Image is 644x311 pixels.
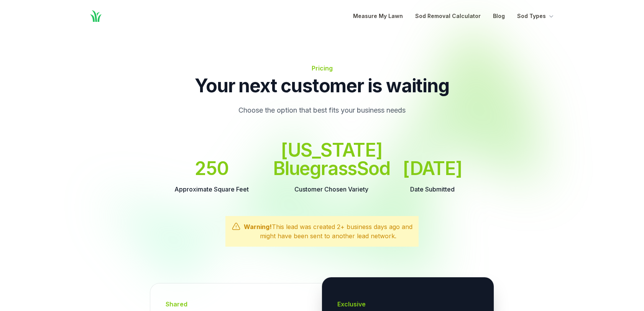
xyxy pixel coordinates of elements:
dd: [US_STATE] Bluegrass Sod [273,141,390,178]
p: This lead was created 2+ business days ago and [244,222,412,241]
dd: 250 [174,159,249,178]
dt: Approximate Square Feet [174,184,249,195]
h2: Pricing [150,63,494,74]
p: Choose the option that best fits your business needs [193,104,451,116]
a: Blog [493,11,505,21]
dd: [DATE] [402,159,462,178]
strong: Warning! [244,223,272,231]
span: might have been sent to another lead network. [244,231,412,241]
a: Sod Removal Calculator [415,11,481,21]
h3: Shared [166,299,307,309]
button: Sod Types [517,11,555,21]
dt: Date Submitted [402,184,462,195]
a: Measure My Lawn [353,11,403,21]
p: Your next customer is waiting [150,77,494,95]
dt: Customer Chosen Variety [273,184,390,195]
h3: Exclusive [337,299,478,309]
